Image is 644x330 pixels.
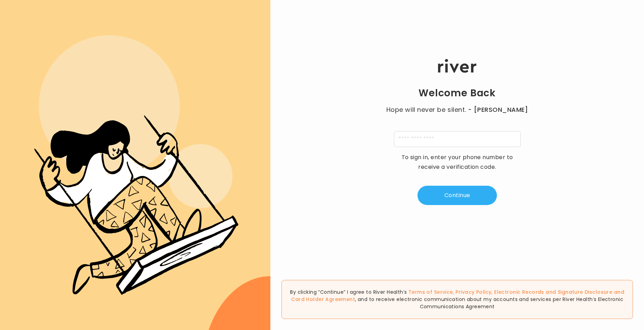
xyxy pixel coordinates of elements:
[291,289,624,303] span: , , and
[355,296,623,310] span: , and to receive electronic communication about my accounts and services per River Health’s Elect...
[281,280,633,319] div: By clicking “Continue” I agree to River Health’s
[417,186,497,205] button: Continue
[494,289,612,295] a: Electronic Records and Signature Disclosure
[408,289,453,295] a: Terms of Service
[379,105,535,115] p: Hope will never be silent.
[291,296,355,303] a: Card Holder Agreement
[419,87,496,99] h1: Welcome Back
[455,289,491,295] a: Privacy Policy
[468,105,528,115] span: - [PERSON_NAME]
[397,153,518,172] p: To sign in, enter your phone number to receive a verification code.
